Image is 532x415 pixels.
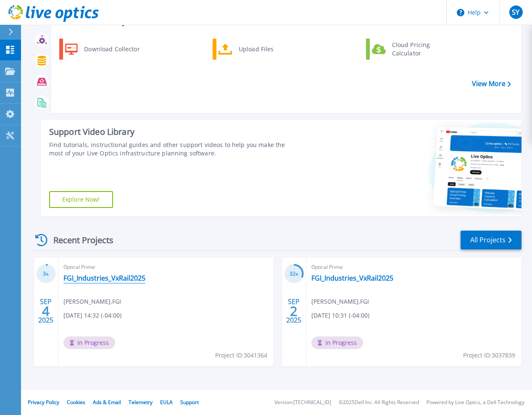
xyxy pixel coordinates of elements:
[427,400,524,405] li: Powered by Live Optics, a Dell Technology
[311,274,393,282] a: FGI_Industries_VxRail2025
[213,39,299,60] a: Upload Files
[93,399,121,406] a: Ads & Email
[49,126,299,137] div: Support Video Library
[59,39,145,60] a: Download Collector
[512,9,519,16] span: SY
[63,297,121,306] span: [PERSON_NAME] , FGI
[463,351,515,360] span: Project ID: 3037839
[129,399,153,406] a: Telemetry
[32,230,125,250] div: Recent Projects
[63,263,269,272] span: Optical Prime
[290,307,298,315] span: 2
[63,336,115,349] span: In Progress
[49,191,113,208] a: Explore Now!
[274,400,331,405] li: Version: [TECHNICAL_ID]
[311,311,369,320] span: [DATE] 10:31 (-04:00)
[42,307,50,315] span: 4
[28,399,59,406] a: Privacy Policy
[234,41,297,58] div: Upload Files
[339,400,419,405] li: © 2025 Dell Inc. All Rights Reserved
[295,272,298,276] span: %
[215,351,267,360] span: Project ID: 3041364
[160,399,173,406] a: EULA
[311,297,369,306] span: [PERSON_NAME] , FGI
[311,336,363,349] span: In Progress
[311,263,516,272] span: Optical Prime
[472,80,511,88] a: View More
[38,296,54,326] div: SEP 2025
[36,269,56,279] h3: 3
[180,399,199,406] a: Support
[46,272,49,276] span: %
[284,269,304,279] h3: 32
[67,399,85,406] a: Cookies
[461,231,521,250] a: All Projects
[286,296,302,326] div: SEP 2025
[63,311,121,320] span: [DATE] 14:32 (-04:00)
[63,274,145,282] a: FGI_Industries_VxRail2025
[366,39,452,60] a: Cloud Pricing Calculator
[49,141,299,158] div: Find tutorials, instructional guides and other support videos to help you make the most of your L...
[388,41,450,58] div: Cloud Pricing Calculator
[80,41,143,58] div: Download Collector
[60,16,511,26] h3: Start a New Project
